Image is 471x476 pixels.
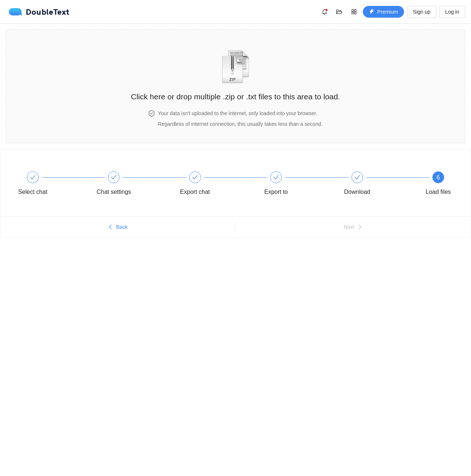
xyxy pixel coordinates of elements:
[131,90,340,103] h2: Click here or drop multiple .zip or .txt files to this area to load.
[9,8,26,15] img: logo
[344,186,370,198] div: Download
[348,6,360,18] button: appstore
[97,186,131,198] div: Chat settings
[336,171,417,198] div: Download
[255,171,336,198] div: Export to
[354,174,360,180] span: check
[369,9,374,15] span: thunderbolt
[219,50,253,84] img: zipOrTextIcon
[9,8,70,15] div: DoubleText
[192,174,198,180] span: check
[413,8,430,16] span: Sign up
[319,6,330,18] button: bell
[18,186,47,198] div: Select chat
[437,174,440,181] span: 6
[158,109,322,117] h4: Your data isn't uploaded to the internet, only loaded into your browser.
[407,6,436,18] button: Sign up
[319,9,330,15] span: bell
[445,8,459,16] span: Log in
[111,174,117,180] span: check
[116,223,127,231] span: Back
[363,6,404,18] button: thunderboltPremium
[439,6,465,18] button: Log in
[334,9,345,15] span: folder-open
[0,221,235,233] button: leftBack
[426,186,451,198] div: Load files
[180,186,210,198] div: Export chat
[11,171,92,198] div: Select chat
[158,121,322,127] span: Regardless of internet connection, this usually takes less than a second.
[235,221,471,233] button: Nextright
[348,9,360,15] span: appstore
[148,110,155,117] span: safety-certificate
[30,174,36,180] span: check
[9,8,70,15] a: logoDoubleText
[92,171,173,198] div: Chat settings
[333,6,345,18] button: folder-open
[174,171,255,198] div: Export chat
[264,186,288,198] div: Export to
[108,224,113,230] span: left
[417,171,460,198] div: 6Load files
[273,174,279,180] span: check
[377,8,398,16] span: Premium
